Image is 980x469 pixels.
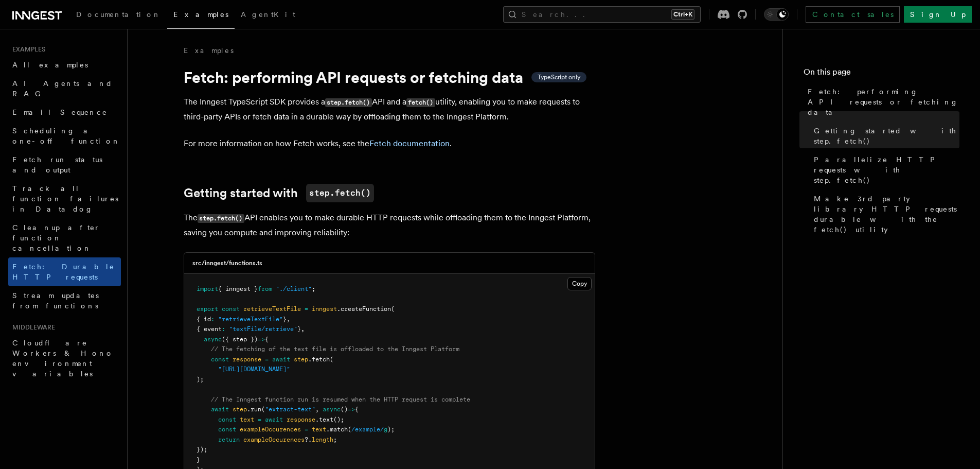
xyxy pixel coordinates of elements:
[330,356,333,363] span: (
[235,3,301,28] a: AgentKit
[211,396,470,403] span: // The Inngest function run is resumed when the HTTP request is complete
[323,406,341,413] span: async
[12,61,88,69] span: All examples
[222,336,258,343] span: ({ step })
[222,305,240,312] span: const
[810,121,959,150] a: Getting started with step.fetch()
[265,416,283,423] span: await
[8,323,55,332] span: Middleware
[351,426,384,433] span: /example/
[276,285,312,292] span: "./client"
[12,127,120,145] span: Scheduling a one-off function
[333,416,344,423] span: ();
[503,6,701,23] button: Search...Ctrl+K
[233,406,247,413] span: step
[804,82,959,121] a: Fetch: performing API requests or fetching data
[204,336,222,343] span: async
[184,211,595,240] p: The API enables you to make durable HTTP requests while offloading them to the Inngest Platform, ...
[348,406,355,413] span: =>
[261,406,265,413] span: (
[312,285,315,292] span: ;
[391,305,395,312] span: (
[384,426,387,433] span: g
[814,194,959,235] span: Make 3rd party library HTTP requests durable with the fetch() utility
[265,336,269,343] span: {
[333,436,337,443] span: ;
[287,316,290,323] span: ,
[243,305,301,312] span: retrieveTextFile
[369,138,450,148] a: Fetch documentation
[406,98,435,107] code: fetch()
[258,336,265,343] span: =>
[12,79,113,98] span: AI Agents and RAG
[810,150,959,189] a: Parallelize HTTP requests with step.fetch()
[218,416,236,423] span: const
[308,356,330,363] span: .fetch
[312,436,333,443] span: length
[241,10,295,19] span: AgentKit
[305,426,308,433] span: =
[305,305,308,312] span: =
[12,291,99,310] span: Stream updates from functions
[197,376,204,383] span: );
[12,108,108,116] span: Email Sequence
[184,95,595,124] p: The Inngest TypeScript SDK provides a API and a utility, enabling you to make requests to third-p...
[294,356,308,363] span: step
[218,366,290,373] span: "[URL][DOMAIN_NAME]"
[258,416,261,423] span: =
[808,86,959,117] span: Fetch: performing API requests or fetching data
[8,334,121,383] a: Cloudflare Workers & Hono environment variables
[283,316,287,323] span: }
[8,257,121,286] a: Fetch: Durable HTTP requests
[8,121,121,150] a: Scheduling a one-off function
[8,179,121,218] a: Track all function failures in Datadog
[218,436,240,443] span: return
[211,345,459,353] span: // The fetching of the text file is offloaded to the Inngest Platform
[211,316,215,323] span: :
[312,305,337,312] span: inngest
[306,184,374,202] code: step.fetch()
[197,285,218,292] span: import
[243,436,305,443] span: exampleOccurences
[297,325,301,333] span: }
[8,218,121,257] a: Cleanup after function cancellation
[8,286,121,315] a: Stream updates from functions
[184,136,595,151] p: For more information on how Fetch works, see the .
[12,339,114,378] span: Cloudflare Workers & Hono environment variables
[12,184,118,213] span: Track all function failures in Datadog
[197,316,211,323] span: { id
[12,263,115,281] span: Fetch: Durable HTTP requests
[222,325,225,333] span: :
[8,103,121,121] a: Email Sequence
[538,73,580,81] span: TypeScript only
[341,406,348,413] span: ()
[184,45,234,56] a: Examples
[315,406,319,413] span: ,
[197,325,222,333] span: { event
[315,416,333,423] span: .text
[173,10,228,19] span: Examples
[229,325,297,333] span: "textFile/retrieve"
[218,285,258,292] span: { inngest }
[326,426,348,433] span: .match
[312,426,326,433] span: text
[218,316,283,323] span: "retrieveTextFile"
[301,325,305,333] span: ,
[70,3,167,28] a: Documentation
[184,68,595,86] h1: Fetch: performing API requests or fetching data
[337,305,391,312] span: .createFunction
[8,45,45,54] span: Examples
[240,416,254,423] span: text
[355,406,359,413] span: {
[287,416,315,423] span: response
[197,446,207,453] span: });
[904,6,972,23] a: Sign Up
[211,356,229,363] span: const
[240,426,301,433] span: exampleOccurences
[325,98,372,107] code: step.fetch()
[348,426,351,433] span: (
[167,3,235,29] a: Examples
[806,6,900,23] a: Contact sales
[184,184,374,202] a: Getting started withstep.fetch()
[247,406,261,413] span: .run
